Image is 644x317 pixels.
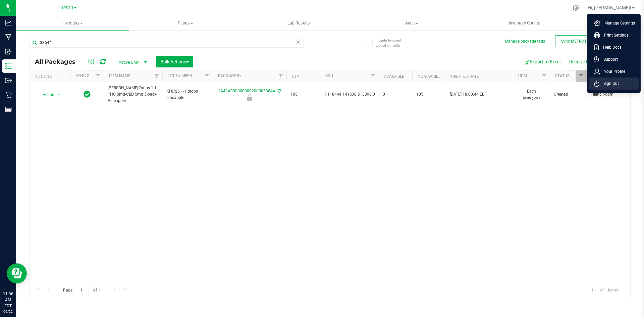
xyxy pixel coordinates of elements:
[594,56,636,63] a: Support
[555,35,609,47] button: Sync METRC Packages
[418,74,447,79] a: Non-Available
[108,85,158,104] span: [PERSON_NAME]-Drops 1-1 THC 5mg-CBD 5mg 5-pack-Pineapple
[129,16,242,30] a: Plants
[156,56,193,67] button: Bulk Actions
[218,73,241,78] a: Package ID
[324,91,375,98] span: 1.118444.141538.513896.0
[16,16,129,30] a: Inventory
[151,70,162,82] a: Filter
[384,74,404,79] a: Available
[30,38,304,48] input: Search Package ID, Item Name, SKU, Lot or Part Number...
[290,91,316,98] span: 105
[383,91,408,98] span: 0
[278,20,319,26] span: Lab Results
[5,63,12,69] inline-svg: Inventory
[576,70,587,82] a: Filter
[599,56,618,63] span: Support
[7,263,27,283] iframe: Resource center
[16,20,129,26] span: Inventory
[93,70,104,82] a: Filter
[5,106,12,113] inline-svg: Reports
[35,74,67,79] div: Actions
[5,19,12,26] inline-svg: Analytics
[202,70,213,82] a: Filter
[505,39,545,44] button: Manage package tags
[600,20,635,27] span: Manage Settings
[500,20,549,26] span: Inventory Counts
[539,70,550,82] a: Filter
[555,73,570,78] a: Status
[588,5,631,10] span: Hi, [PERSON_NAME]!
[325,73,333,78] a: SKU
[3,309,13,314] p: 09/22
[129,20,242,26] span: Plants
[275,70,286,82] a: Filter
[599,44,622,51] span: Help Docs
[594,44,636,51] a: Help Docs
[591,91,633,98] span: Filling Room
[600,32,629,39] span: Print Settings
[292,74,299,79] a: Qty
[242,16,355,30] a: Lab Results
[84,90,91,99] span: In Sync
[376,38,409,48] span: Include items not tagged for facility
[55,90,63,99] span: select
[520,56,565,67] button: Export to Excel
[5,48,12,55] inline-svg: Inbound
[589,77,639,90] li: Sign Out
[561,39,603,44] span: Sync METRC Packages
[468,16,581,30] a: Inventory Counts
[212,94,287,101] div: Newly Received
[160,59,189,64] span: Bulk Actions
[35,58,82,65] span: All Packages
[356,20,468,26] span: Audit
[451,74,479,79] a: Created Date
[450,91,487,98] span: [DATE] 18:00:44 EDT
[75,73,101,78] a: Sync Status
[296,38,300,46] span: Clear
[218,89,275,93] a: 1A42A0300000002000033644
[368,70,379,82] a: Filter
[600,68,625,75] span: Your Profile
[37,90,55,99] span: Action
[166,88,209,101] span: KI 8/26 1-1 drops pineapple
[168,73,192,78] a: Lot Number
[518,73,527,78] a: UOM
[3,291,13,309] p: 11:36 AM EDT
[517,88,546,101] span: Each
[5,92,12,98] inline-svg: Retail
[57,285,106,295] span: Page of 1
[416,91,442,98] span: 105
[599,80,619,87] span: Sign Out
[77,285,89,295] input: 1
[5,77,12,84] inline-svg: Outbound
[586,285,624,295] span: 1 - 1 of 1 items
[109,73,130,78] a: Item Name
[277,89,281,93] span: Sync from Compliance System
[5,34,12,41] inline-svg: Manufacturing
[355,16,468,30] a: Audit
[572,5,580,11] div: Manage settings
[565,56,620,67] button: Receive Non-Cannabis
[554,91,583,98] span: Created
[517,95,546,101] p: (0.05 g ea.)
[60,5,73,11] span: Retail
